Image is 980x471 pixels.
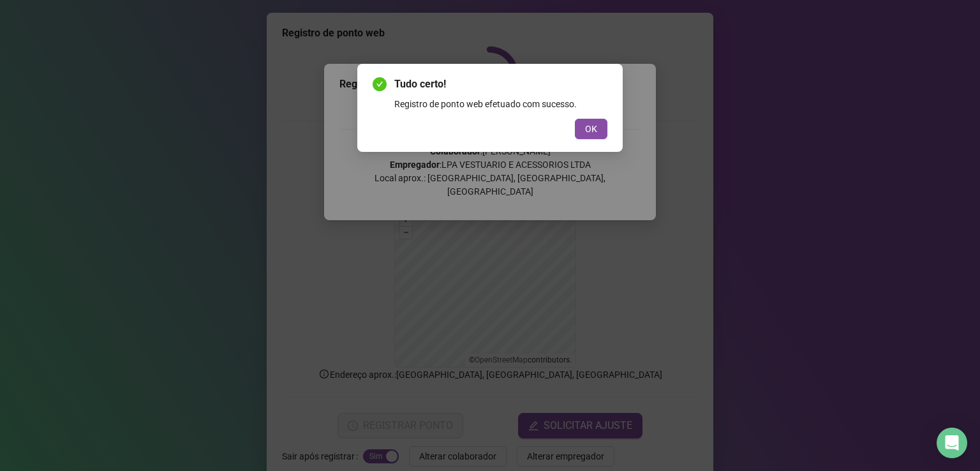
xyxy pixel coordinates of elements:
[394,97,607,111] div: Registro de ponto web efetuado com sucesso.
[394,77,607,92] span: Tudo certo!
[373,77,387,91] span: check-circle
[585,122,597,136] span: OK
[575,119,607,139] button: OK
[937,428,967,458] div: Open Intercom Messenger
